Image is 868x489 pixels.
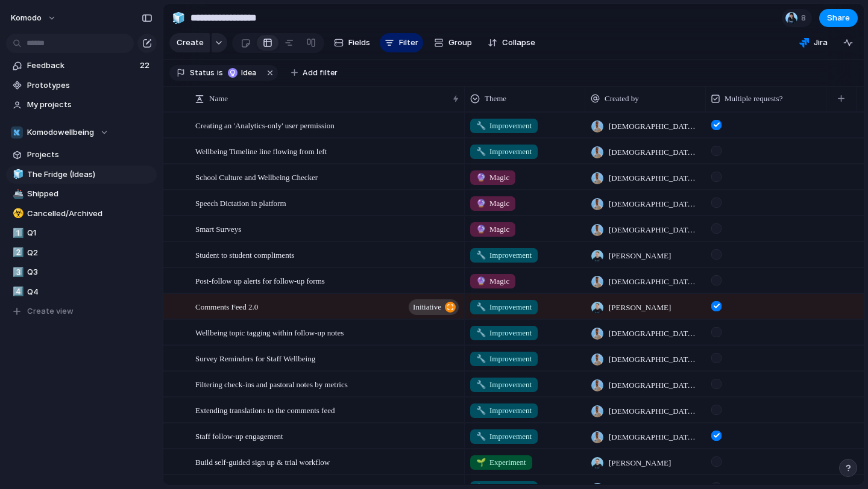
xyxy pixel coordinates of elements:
span: [DEMOGRAPHIC_DATA][PERSON_NAME] [609,146,700,158]
span: Extending translations to the comments feed [195,403,335,417]
span: 8 [801,12,810,24]
span: Shipped [27,188,153,200]
span: Projects [27,149,153,161]
a: ☣️Cancelled/Archived [6,205,157,223]
div: 1️⃣Q1 [6,224,157,242]
button: 3️⃣ [11,266,23,278]
span: [DEMOGRAPHIC_DATA][PERSON_NAME] [609,354,700,366]
span: Q2 [27,247,153,259]
span: Filter [399,37,418,49]
button: 1️⃣ [11,227,23,239]
div: 🧊 [13,167,21,181]
span: Post-follow up alerts for follow-up forms [195,273,325,287]
a: 🧊The Fridge (Ideas) [6,166,157,184]
span: Improvement [476,120,532,132]
span: [DEMOGRAPHIC_DATA][PERSON_NAME] [609,379,700,391]
span: 🔮 [476,225,486,234]
span: Improvement [476,301,532,313]
span: Share [827,12,850,24]
button: is [215,66,225,79]
span: [DEMOGRAPHIC_DATA][PERSON_NAME] [609,172,700,184]
button: initiative [409,299,459,315]
span: [PERSON_NAME] [609,302,671,314]
span: Q4 [27,286,153,298]
div: 🚢 [13,187,21,201]
span: Cancelled/Archived [27,208,153,220]
span: Magic [476,198,509,210]
span: Improvement [476,327,532,339]
a: Prototypes [6,76,157,95]
span: Create [177,37,204,49]
span: Student to student compliments [195,248,294,261]
span: Magic [476,172,509,184]
span: Improvement [476,249,532,261]
span: Status [190,67,215,78]
a: Projects [6,146,157,164]
span: Wellbeing topic tagging within follow-up notes [195,325,344,339]
a: 2️⃣Q2 [6,244,157,262]
button: 🧊 [11,169,23,181]
button: Add filter [284,64,345,81]
span: Created by [605,93,639,105]
span: Build self-guided sign up & trial workflow [195,455,330,469]
span: 🔮 [476,173,486,182]
button: Jira [794,34,832,52]
span: 🔧 [476,354,486,363]
span: Creating an 'Analytics-only' user permission [195,118,335,132]
span: Group [448,37,472,49]
button: 🧊 [169,8,188,28]
div: 🚢Shipped [6,185,157,203]
span: 🌱 [476,458,486,467]
a: 4️⃣Q4 [6,283,157,301]
button: ☣️ [11,208,23,220]
span: 22 [140,60,152,72]
span: [DEMOGRAPHIC_DATA][PERSON_NAME] [609,431,700,443]
span: Add filter [303,67,338,78]
span: Name [209,93,228,105]
button: 🚢 [11,188,23,200]
span: [PERSON_NAME] [609,457,671,469]
span: Magic [476,223,509,235]
button: 4️⃣ [11,286,23,298]
span: [DEMOGRAPHIC_DATA][PERSON_NAME] [609,276,700,288]
span: Komodo [11,12,42,24]
span: 🔧 [476,302,486,311]
span: Improvement [476,379,532,391]
a: My projects [6,96,157,114]
span: Staff follow-up engagement [195,429,283,443]
div: 1️⃣ [13,226,21,240]
a: Feedback22 [6,57,157,75]
button: Komodowellbeing [6,123,157,142]
div: 2️⃣ [13,246,21,260]
span: Create view [27,305,74,317]
span: [PERSON_NAME] [609,250,671,262]
span: 🔧 [476,432,486,441]
button: Collapse [483,33,540,52]
span: 🔮 [476,199,486,208]
button: Create [169,33,210,52]
span: Q1 [27,227,153,239]
button: 2️⃣ [11,247,23,259]
span: Feedback [27,60,136,72]
span: Improvement [476,431,532,443]
span: Experiment [476,456,526,469]
span: Improvement [476,405,532,417]
span: 🔧 [476,380,486,389]
span: Komodowellbeing [27,126,94,139]
span: [DEMOGRAPHIC_DATA][PERSON_NAME] [609,224,700,236]
span: [DEMOGRAPHIC_DATA][PERSON_NAME] [609,328,700,340]
div: 3️⃣ [13,266,21,279]
span: [DEMOGRAPHIC_DATA][PERSON_NAME] [609,405,700,417]
span: Improvement [476,146,532,158]
span: is [217,67,223,78]
span: 🔮 [476,276,486,285]
button: Komodo [5,8,63,28]
span: Fields [348,37,370,49]
button: Filter [380,33,423,52]
span: 🔧 [476,251,486,260]
div: 3️⃣Q3 [6,263,157,281]
span: 🔧 [476,147,486,156]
